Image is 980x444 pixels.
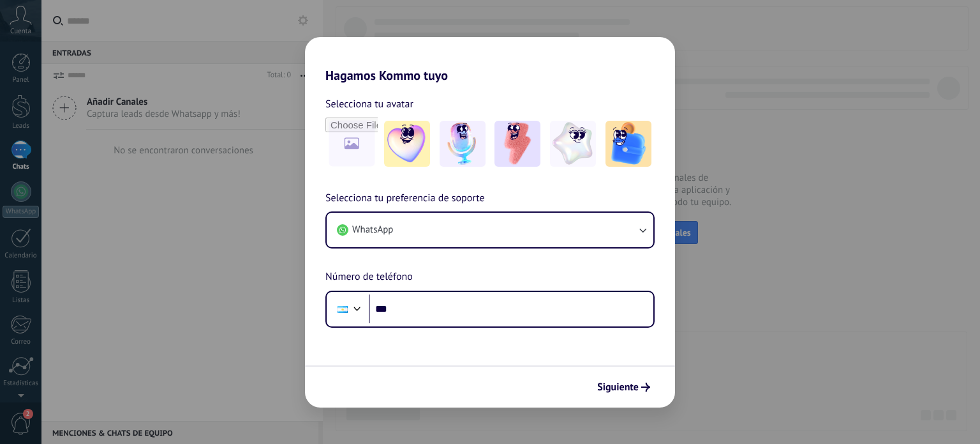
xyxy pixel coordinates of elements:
[330,296,355,323] div: Argentina: + 54
[440,121,486,167] img: -2.jpeg
[550,121,596,167] img: -4.jpeg
[494,121,540,167] img: -3.jpeg
[384,121,430,167] img: -1.jpeg
[325,190,485,207] span: Selecciona tu preferencia de soporte
[591,376,656,398] button: Siguiente
[597,383,639,392] span: Siguiente
[305,37,675,83] h2: Hagamos Kommo tuyo
[605,121,651,167] img: -5.jpeg
[325,269,413,286] span: Número de teléfono
[327,213,653,247] button: WhatsApp
[325,96,413,112] span: Selecciona tu avatar
[352,224,393,236] span: WhatsApp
